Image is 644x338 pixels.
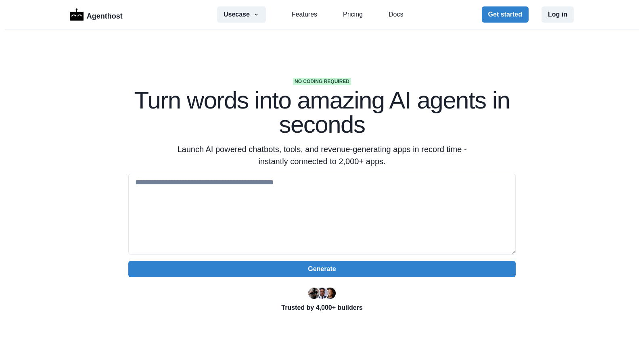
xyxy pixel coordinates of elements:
[128,261,516,277] button: Generate
[292,10,317,19] a: Features
[482,6,529,23] button: Get started
[542,6,574,23] button: Log in
[389,10,403,19] a: Docs
[128,88,516,137] h1: Turn words into amazing AI agents in seconds
[316,288,328,299] img: Segun Adebayo
[293,78,351,85] span: No coding required
[70,8,84,21] img: Logo
[343,10,363,19] a: Pricing
[167,143,477,167] p: Launch AI powered chatbots, tools, and revenue-generating apps in record time - instantly connect...
[324,288,336,299] img: Kent Dodds
[128,303,516,313] p: Trusted by 4,000+ builders
[70,8,123,22] a: LogoAgenthost
[87,8,123,22] p: Agenthost
[217,6,266,23] button: Usecase
[308,288,320,299] img: Ryan Florence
